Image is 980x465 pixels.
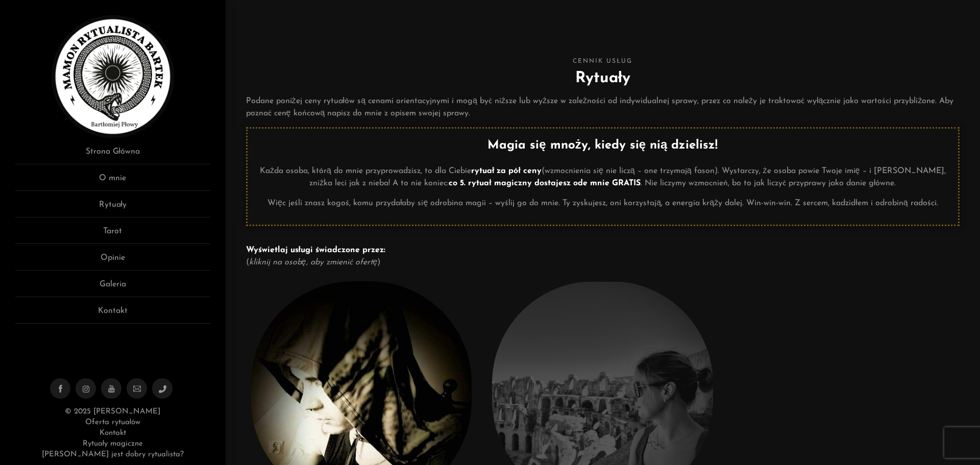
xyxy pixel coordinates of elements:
[15,145,210,164] a: Strona Główna
[100,429,126,437] a: Kontakt
[15,225,210,244] a: Tarot
[246,95,960,119] p: Podane poniżej ceny rytuałów są cenami orientacyjnymi i mogą być niższe lub wyższe w zależności o...
[85,419,140,426] a: Oferta rytuałów
[52,15,174,138] img: Rytualista Bartek
[249,258,378,266] em: kliknij na osobę, aby zmienić ofertę
[15,172,210,191] a: O mnie
[83,440,143,448] a: Rytuały magiczne
[15,305,210,324] a: Kontakt
[15,199,210,217] a: Rytuały
[15,252,210,271] a: Opinie
[255,165,950,189] p: Każda osoba, którą do mnie przyprowadzisz, to dla Ciebie (wzmocnienia się nie liczą – one trzymaj...
[487,139,718,152] strong: Magia się mnoży, kiedy się nią dzielisz!
[246,67,960,90] h2: Rytuały
[471,167,542,175] strong: rytuał za pół ceny
[15,278,210,297] a: Galeria
[449,179,640,187] strong: co 5. rytuał magiczny dostajesz ode mnie GRATIS
[246,244,960,268] p: ( )
[246,56,960,67] span: Cennik usług
[255,197,950,209] p: Więc jeśli znasz kogoś, komu przydałaby się odrobina magii – wyślij go do mnie. Ty zyskujesz, oni...
[42,451,184,458] a: [PERSON_NAME] jest dobry rytualista?
[246,246,385,254] strong: Wyświetlaj usługi świadczone przez:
